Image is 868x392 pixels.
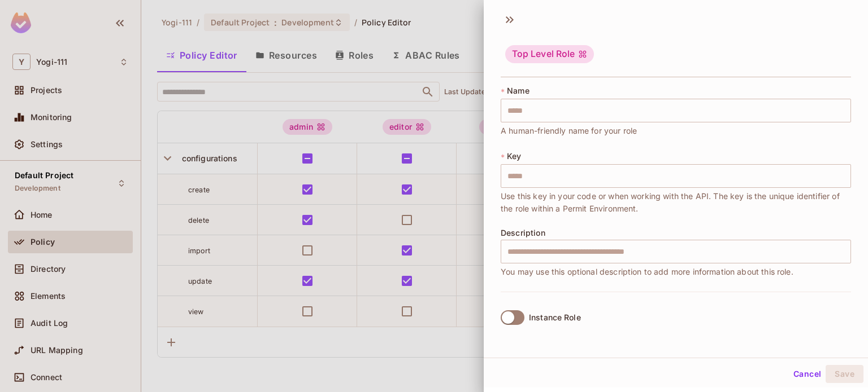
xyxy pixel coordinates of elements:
[826,365,863,383] button: Save
[501,266,793,278] span: You may use this optional description to add more information about this role.
[505,45,594,63] div: Top Level Role
[501,125,637,137] span: A human-friendly name for your role
[507,86,530,95] span: Name
[501,228,545,237] span: Description
[501,190,851,215] span: Use this key in your code or when working with the API. The key is the unique identifier of the r...
[789,365,826,383] button: Cancel
[507,152,521,161] span: Key
[529,313,581,322] div: Instance Role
